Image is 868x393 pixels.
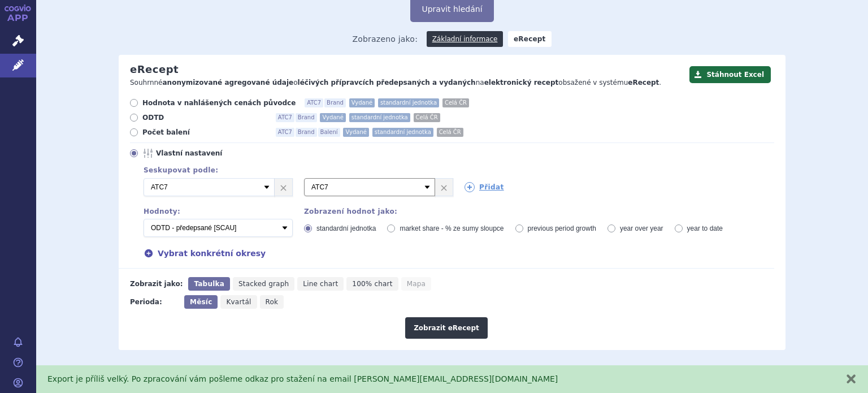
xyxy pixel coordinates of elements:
span: Hodnota v nahlášených cenách původce [142,98,296,107]
span: Rok [266,298,279,306]
span: 100% chart [352,280,392,288]
span: Tabulka [194,280,224,288]
span: Zobrazeno jako: [352,31,418,47]
div: Zobrazit jako: [130,277,183,291]
a: Přidat [465,182,504,192]
span: Brand [296,113,317,122]
span: year over year [620,224,663,232]
button: zavřít [845,373,857,385]
span: Line chart [303,280,338,288]
div: Seskupovat podle: [132,166,774,174]
span: standardní jednotka [372,128,433,137]
strong: léčivých přípravcích předepsaných a vydaných [298,79,476,87]
span: market share - % ze sumy sloupce [400,224,504,232]
span: Celá ČR [442,98,469,107]
span: Mapa [407,280,426,288]
span: previous period growth [528,224,596,232]
div: Export je příliš velký. Po zpracování vám pošleme odkaz pro stažení na email [PERSON_NAME][EMAIL_... [47,373,834,385]
span: Vydané [349,98,375,107]
span: Celá ČR [437,128,463,137]
strong: eRecept [508,31,552,47]
div: Vybrat konkrétní okresy [132,247,774,260]
div: 2 [132,178,774,196]
span: ATC7 [276,113,294,122]
strong: anonymizované agregované údaje [163,79,294,87]
span: standardní jednotka [349,113,410,122]
strong: eRecept [628,79,659,87]
span: Vydané [343,128,368,137]
span: Stacked graph [238,280,289,288]
span: ATC7 [276,128,294,137]
span: Celá ČR [414,113,440,122]
h2: eRecept [130,63,179,76]
span: Brand [296,128,317,137]
div: Perioda: [130,295,179,309]
span: ODTD [142,113,267,122]
a: × [275,179,292,196]
a: × [435,179,453,196]
button: Zobrazit eRecept [405,317,488,339]
button: Stáhnout Excel [689,66,771,83]
div: Hodnoty: [144,208,293,215]
span: Vlastní nastavení [156,149,280,158]
span: Kvartál [226,298,251,306]
span: Brand [324,98,346,107]
span: standardní jednotka [316,224,376,232]
span: Měsíc [190,298,212,306]
div: Zobrazení hodnot jako: [304,208,774,215]
span: Vydané [320,113,345,122]
a: Základní informace [427,31,504,47]
p: Souhrnné o na obsažené v systému . [130,78,684,88]
strong: elektronický recept [484,79,559,87]
span: Počet balení [142,128,267,137]
span: ATC7 [305,98,323,107]
span: Balení [318,128,340,137]
span: year to date [687,224,723,232]
span: standardní jednotka [378,98,439,107]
